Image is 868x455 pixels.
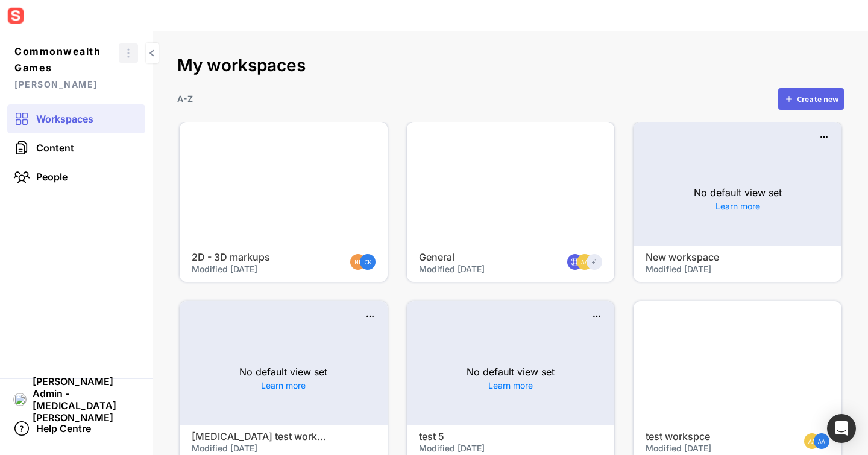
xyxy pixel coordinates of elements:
div: Open Intercom Messenger [827,414,856,443]
button: Create new [778,88,844,110]
span: Modified [DATE] [192,264,257,274]
img: sensat [5,5,27,27]
span: Modified [DATE] [419,443,485,453]
span: Modified [DATE] [646,264,711,274]
div: +1 [587,254,602,270]
span: Modified [DATE] [419,264,485,274]
p: A-Z [177,92,193,105]
span: [PERSON_NAME] Admin - [MEDICAL_DATA][PERSON_NAME] [33,375,139,424]
h4: General [419,252,557,263]
span: Help Centre [36,422,91,434]
span: Modified [DATE] [192,443,257,453]
a: Help Centre [7,414,145,443]
div: Create new [797,95,838,103]
span: Commonwealth Games [14,43,119,76]
span: Content [36,142,74,154]
h4: test workspce [646,431,784,442]
a: Learn more [488,379,533,392]
p: No default view set [467,364,555,379]
p: No default view set [239,364,327,379]
text: NK [354,258,362,266]
span: People [36,171,68,183]
a: Learn more [715,200,760,212]
img: globe.svg [570,256,580,267]
text: AA [581,258,588,266]
h4: New workspace [646,252,784,263]
text: AA [808,437,816,445]
h4: 2D - 3D markups [192,252,330,263]
h4: [MEDICAL_DATA] test workspace [192,431,330,442]
a: Content [7,133,145,162]
span: Workspaces [36,113,93,125]
text: CK [364,258,371,266]
span: [PERSON_NAME] [14,76,119,92]
a: Workspaces [7,104,145,133]
text: AA [818,437,825,445]
h4: test 5 [419,431,557,442]
span: Modified [DATE] [646,443,711,453]
h2: My workspaces [177,56,844,76]
a: People [7,162,145,191]
p: No default view set [694,185,782,200]
a: Learn more [261,379,306,392]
